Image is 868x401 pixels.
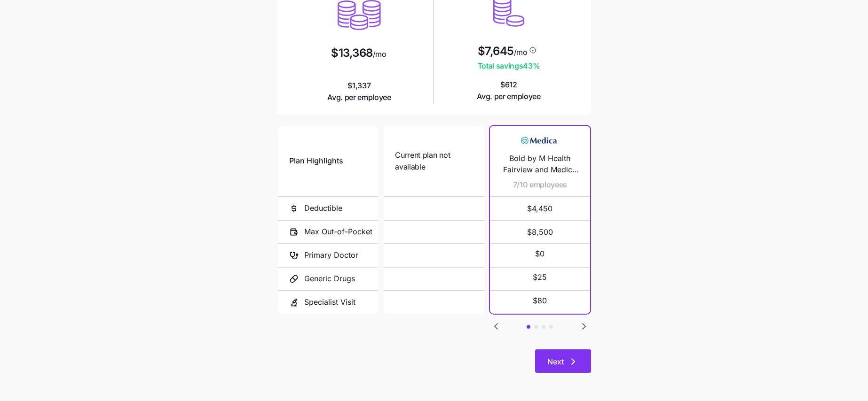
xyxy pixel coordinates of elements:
span: Avg. per employee [477,91,541,102]
img: Carrier [521,131,559,149]
span: Primary Doctor [304,249,358,261]
span: $13,368 [331,47,373,59]
span: /mo [373,50,387,58]
span: 7/10 employees [513,179,568,191]
svg: Go to next slide [578,321,590,332]
span: Generic Drugs [304,273,355,285]
span: $4,450 [501,197,579,220]
span: Bold by M Health Fairview and Medica Silver $0 Copay PCP Visits [501,153,579,176]
button: Next [535,349,591,373]
span: Avg. per employee [327,92,391,103]
span: Plan Highlights [289,155,343,167]
button: Go to previous slide [490,320,502,332]
span: /mo [514,48,528,56]
span: Total savings 43 % [478,60,540,72]
span: $80 [533,295,547,307]
span: $612 [477,79,541,102]
span: $25 [533,271,547,283]
span: $8,500 [501,221,579,243]
span: Max Out-of-Pocket [304,226,372,238]
span: Specialist Visit [304,296,355,308]
span: Deductible [304,202,342,214]
span: Current plan not available [395,149,473,173]
button: Go to next slide [578,320,590,332]
span: $0 [535,248,544,260]
span: $1,337 [327,80,391,103]
span: $7,645 [478,46,514,57]
svg: Go to previous slide [490,321,502,332]
span: Next [547,356,564,367]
